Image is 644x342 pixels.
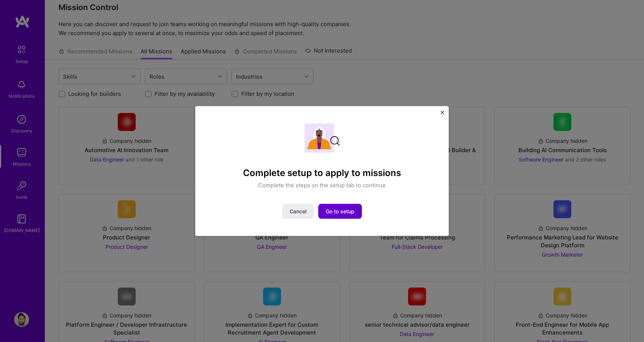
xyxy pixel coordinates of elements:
p: Complete the steps on the setup tab to continue [258,181,386,189]
button: Go to setup [318,204,362,219]
button: Close [441,110,444,118]
span: Cancel [290,208,306,215]
button: Cancel [282,204,314,219]
h4: Complete setup to apply to missions [243,167,401,178]
img: Complete setup illustration [304,123,340,153]
span: Go to setup [326,208,354,215]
